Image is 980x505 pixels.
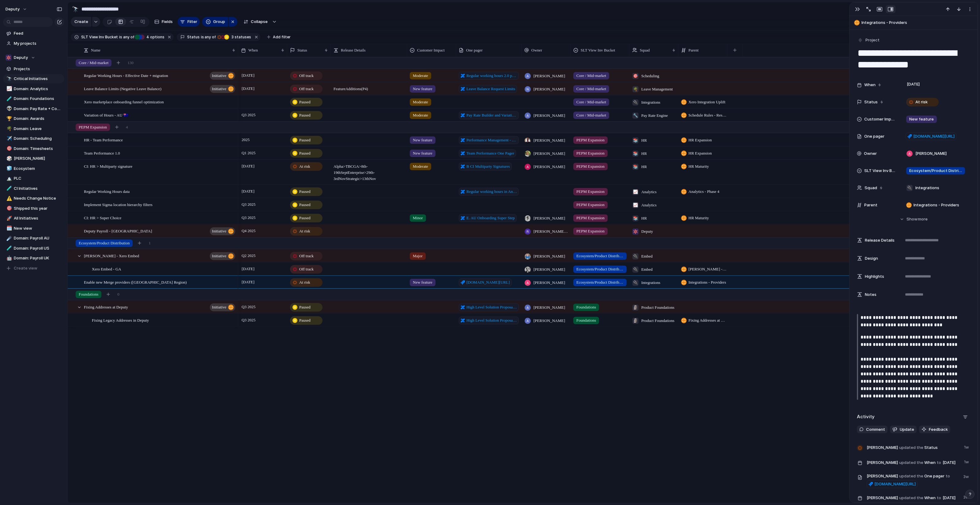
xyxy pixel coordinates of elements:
[145,35,150,39] span: 4
[919,426,950,434] button: Feedback
[6,245,12,251] button: 🧪
[533,164,565,170] span: [PERSON_NAME]
[72,5,79,13] div: 🔭
[212,227,226,235] span: initiative
[240,201,257,208] span: Q3 2025
[3,154,64,163] a: 🎲[PERSON_NAME]
[187,19,197,25] span: Filter
[688,137,712,143] span: HR Expansion
[3,124,64,133] a: 🌴Domain: Leave
[14,126,62,132] span: Domain: Leave
[3,53,64,62] button: Deputy
[81,34,118,40] span: SLT View Inv Bucket
[210,85,235,93] button: initiative
[3,94,64,103] a: 🧪Domain: Foundations
[84,111,128,118] span: Variation of Hours - AU 🇦🇺
[162,19,173,25] span: Fields
[3,39,64,48] a: My projects
[459,136,519,144] a: Performance Management - Home
[71,17,91,27] button: Create
[14,166,62,172] span: Ecosystem
[6,166,12,172] button: 🧊
[576,189,605,195] span: PEPM Expansion
[913,133,955,140] span: [DOMAIN_NAME][URL]
[6,155,11,162] div: 🎲
[6,136,12,142] button: ✈️
[466,150,514,156] span: Team Performance One Pager
[251,19,268,25] span: Collapse
[3,164,64,173] a: 🧊Ecosystem
[581,47,615,53] span: SLT View Inv Bucket
[909,116,934,122] span: New feature
[6,186,12,192] button: 🧪
[3,104,64,113] div: 👽Domain: Pay Rate + Compliance
[6,95,11,102] div: 🧪
[915,185,939,191] span: Integrations
[210,252,235,260] button: initiative
[14,255,62,261] span: Domain: Payroll UK
[459,316,519,324] a: High Level Solution Proposal - fixing our 1.3M Location and area addresses
[459,188,519,196] a: Regular working hours in Analytics
[864,168,896,174] span: SLT View Inv Bucket
[641,215,647,221] span: HR
[915,151,947,157] span: [PERSON_NAME]
[533,73,565,79] span: [PERSON_NAME]
[459,85,517,93] a: Leave Balance Request Limits
[864,202,877,208] span: Parent
[576,202,605,208] span: PEPM Expansion
[641,113,668,119] span: Pay Rate Engine
[937,495,941,501] span: to
[533,215,565,221] span: [PERSON_NAME]
[119,34,122,40] span: is
[6,105,11,112] div: 👽
[459,149,516,157] a: Team Performance One Pager
[70,4,80,14] button: 🔭
[861,20,975,26] span: Integrations - Providers
[6,115,11,122] div: 🏆
[212,85,226,93] span: initiative
[3,194,64,203] div: ⚠️Needs Change Notice
[14,136,62,142] span: Domain: Scheduling
[865,185,877,191] span: Squad
[6,205,11,212] div: 🎯
[14,66,62,72] span: Projects
[914,202,959,208] span: Integrations - Providers
[6,185,11,192] div: 🧪
[299,73,314,79] span: Off track
[14,215,62,221] span: All Initiatives
[14,96,62,102] span: Domain: Foundations
[6,126,12,132] button: 🌴
[466,279,510,285] span: [DOMAIN_NAME][URL]
[212,252,226,260] span: initiative
[466,317,517,323] span: High Level Solution Proposal - fixing our 1.3M Location and area addresses
[3,114,64,123] a: 🏆Domain: Awards
[240,17,271,27] button: Collapse
[84,149,120,156] span: Team Performance 1.0
[413,73,428,79] span: Moderate
[466,304,517,310] span: High Level Solution Proposal - fixing our 1.3M Location and area addresses
[641,73,659,79] span: Scheduling
[533,151,565,157] span: [PERSON_NAME]
[466,112,517,118] span: Pay Rate Builder and Variation of Hours
[14,225,62,231] span: New view
[533,86,565,92] span: [PERSON_NAME]
[240,188,256,195] span: [DATE]
[6,175,11,182] div: 🏔️
[14,175,62,182] span: PLC
[187,34,200,40] span: Status
[641,99,660,105] span: Integrations
[341,47,366,53] span: Release Details
[91,47,100,53] span: Name
[299,189,311,195] span: Paused
[240,72,256,79] span: [DATE]
[632,189,639,195] div: 📈
[6,195,11,202] div: ⚠️
[6,155,12,162] button: 🎲
[299,137,311,143] span: Paused
[84,72,168,79] span: Regular Working Hours - Effective Date + migration
[864,151,877,157] span: Owner
[688,47,699,53] span: Parent
[6,135,11,142] div: ✈️
[14,195,62,201] span: Needs Change Notice
[688,150,712,156] span: HR Expansion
